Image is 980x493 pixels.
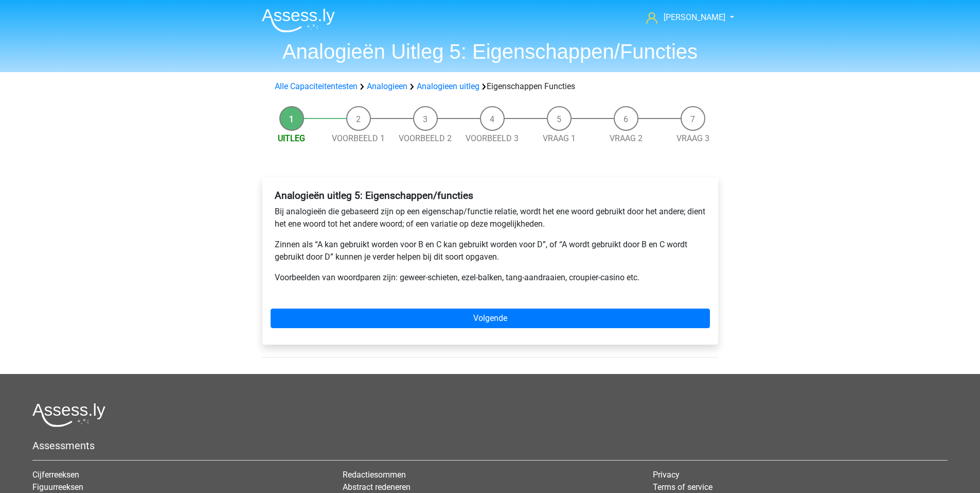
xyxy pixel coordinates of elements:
h5: Assessments [32,439,948,452]
p: Zinnen als “A kan gebruikt worden voor B en C kan gebruikt worden voor D”, of “A wordt gebruikt d... [275,239,706,263]
img: Assessly logo [32,403,105,427]
a: Volgende [271,309,710,328]
a: Privacy [653,470,680,480]
a: Voorbeeld 2 [399,133,452,143]
a: Analogieen [367,81,407,91]
div: Eigenschappen Functies [271,80,710,93]
p: Voorbeelden van woordparen zijn: geweer-schieten, ezel-balken, tang-aandraaien, croupier-casino etc. [275,271,706,284]
a: Voorbeeld 1 [332,133,385,143]
a: Vraag 1 [543,133,576,143]
a: Redactiesommen [343,470,406,480]
span: [PERSON_NAME] [664,12,725,22]
a: Vraag 3 [676,133,709,143]
a: Voorbeeld 3 [466,133,519,143]
img: Assessly [262,8,335,32]
b: Analogieën uitleg 5: Eigenschappen/functies [275,190,473,201]
a: Alle Capaciteitentesten [275,81,358,91]
a: Uitleg [278,133,305,143]
a: Vraag 2 [610,133,643,143]
a: Figuurreeksen [32,482,83,492]
h1: Analogieën Uitleg 5: Eigenschappen/Functies [254,39,727,64]
a: Abstract redeneren [343,482,411,492]
a: Terms of service [653,482,712,492]
p: Bij analogieën die gebaseerd zijn op een eigenschap/functie relatie, wordt het ene woord gebruikt... [275,206,706,230]
a: Analogieen uitleg [417,81,479,91]
a: [PERSON_NAME] [642,11,726,24]
a: Cijferreeksen [32,470,79,480]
